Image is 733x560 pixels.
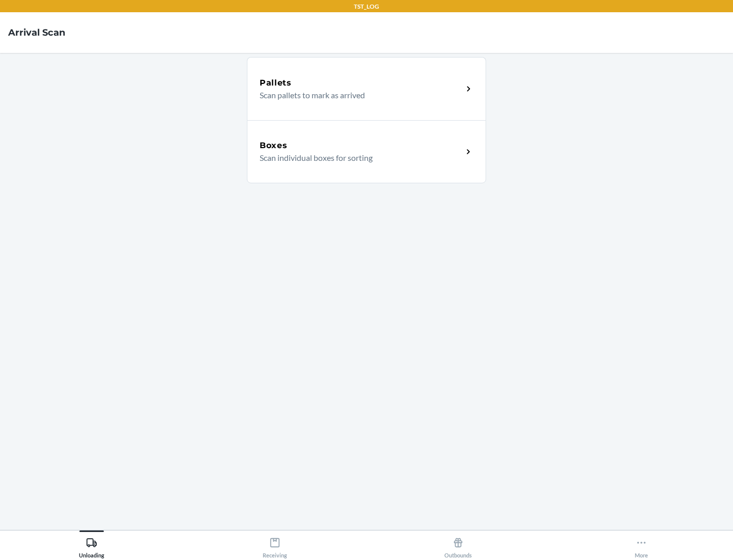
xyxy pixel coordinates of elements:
h4: Arrival Scan [8,26,65,39]
button: More [550,530,733,558]
p: Scan individual boxes for sorting [260,152,455,164]
div: More [635,533,648,558]
h5: Boxes [260,139,288,152]
a: BoxesScan individual boxes for sorting [247,120,486,183]
button: Receiving [183,530,366,558]
h5: Pallets [260,77,292,89]
p: Scan pallets to mark as arrived [260,89,455,101]
a: PalletsScan pallets to mark as arrived [247,57,486,120]
div: Receiving [263,533,287,558]
button: Outbounds [366,530,550,558]
p: TST_LOG [354,2,379,11]
div: Outbounds [444,533,472,558]
div: Unloading [79,533,104,558]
